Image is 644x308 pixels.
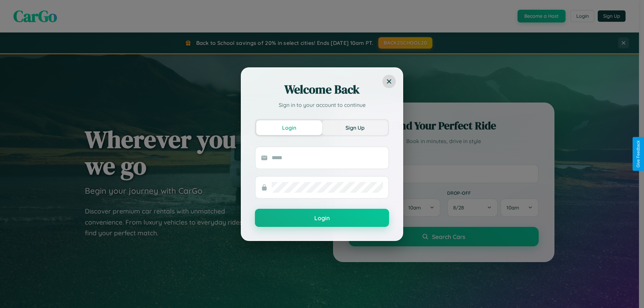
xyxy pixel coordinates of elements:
[255,209,389,227] button: Login
[255,101,389,109] p: Sign in to your account to continue
[255,81,389,98] h2: Welcome Back
[636,140,641,168] div: Give Feedback
[322,120,388,135] button: Sign Up
[256,120,322,135] button: Login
